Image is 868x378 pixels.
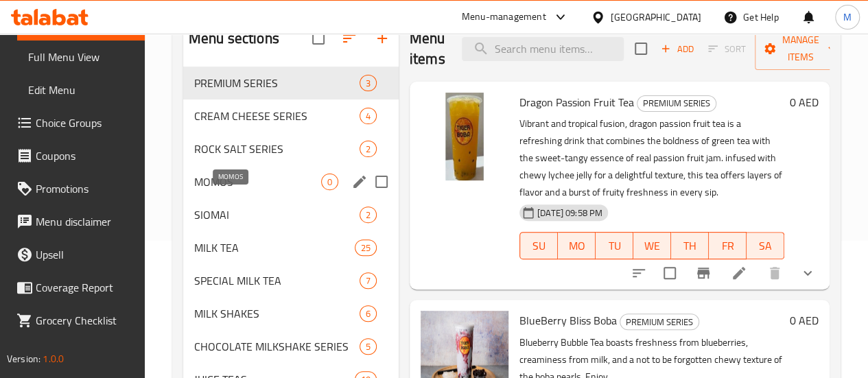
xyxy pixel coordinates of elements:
[671,232,709,259] button: TH
[699,38,755,60] span: Select section first
[17,40,145,73] a: Full Menu View
[366,22,399,55] button: Add section
[355,241,376,255] span: 25
[360,272,377,289] div: items
[519,115,784,201] p: Vibrant and tropical fusion, dragon passion fruit tea is a refreshing drink that combines the bol...
[360,274,376,287] span: 7
[183,198,399,231] div: SIOMAI2
[194,272,360,289] span: SPECIAL MILK TEA
[194,239,355,256] span: MILK TEA
[360,110,376,123] span: 4
[360,209,376,222] span: 2
[639,236,666,256] span: WE
[360,305,377,322] div: items
[183,99,399,132] div: CREAM CHEESE SERIES4
[360,108,377,124] div: items
[360,77,376,90] span: 3
[622,257,655,290] button: sort-choices
[189,28,279,49] h2: Menu sections
[28,82,134,98] span: Edit Menu
[758,257,791,290] button: delete
[5,139,145,172] a: Coupons
[194,206,360,223] span: SIOMAI
[519,232,558,259] button: SU
[519,310,617,331] span: BlueBerry Bliss Boba
[687,257,720,290] button: Branch-specific-item
[462,9,546,25] div: Menu-management
[563,236,590,256] span: MO
[304,24,333,53] span: Select all sections
[755,27,847,70] button: Manage items
[5,172,145,205] a: Promotions
[17,73,145,106] a: Edit Menu
[526,236,552,256] span: SU
[28,49,134,65] span: Full Menu View
[7,350,40,368] span: Version:
[183,264,399,297] div: SPECIAL MILK TEA7
[360,340,376,353] span: 5
[633,232,671,259] button: WE
[601,236,628,256] span: TU
[36,246,134,263] span: Upsell
[532,206,608,220] span: [DATE] 09:58 PM
[360,307,376,320] span: 6
[194,108,360,124] span: CREAM CHEESE SERIES
[558,232,596,259] button: MO
[677,236,703,256] span: TH
[790,311,819,330] h6: 0 AED
[194,305,360,322] span: MILK SHAKES
[360,143,376,156] span: 2
[766,32,836,66] span: Manage items
[360,206,377,223] div: items
[5,106,145,139] a: Choice Groups
[183,330,399,363] div: CHOCOLATE MILKSHAKE SERIES5
[659,41,696,57] span: Add
[36,180,134,197] span: Promotions
[349,172,370,192] button: edit
[790,93,819,112] h6: 0 AED
[321,174,338,190] div: items
[655,38,699,60] button: Add
[791,257,824,290] button: show more
[5,238,145,271] a: Upsell
[714,236,741,256] span: FR
[655,259,684,287] span: Select to update
[43,350,64,368] span: 1.0.0
[462,37,624,61] input: search
[626,34,655,63] span: Select section
[194,338,360,355] span: CHOCOLATE MILKSHAKE SERIES
[355,239,377,256] div: items
[519,92,634,113] span: Dragon Passion Fruit Tea
[36,213,134,230] span: Menu disclaimer
[5,205,145,238] a: Menu disclaimer
[36,279,134,296] span: Coverage Report
[421,93,508,180] img: Dragon Passion Fruit Tea
[655,38,699,60] span: Add item
[596,232,633,259] button: TU
[5,304,145,337] a: Grocery Checklist
[36,312,134,329] span: Grocery Checklist
[709,232,747,259] button: FR
[620,314,699,330] div: PREMIUM SERIES
[410,28,445,69] h2: Menu items
[333,22,366,55] span: Sort sections
[360,338,377,355] div: items
[183,297,399,330] div: MILK SHAKES6
[194,174,321,190] span: MOMOS
[360,141,377,157] div: items
[637,95,716,112] div: PREMIUM SERIES
[620,314,699,330] span: PREMIUM SERIES
[360,75,377,91] div: items
[194,141,360,157] span: ROCK SALT SERIES
[183,231,399,264] div: MILK TEA25
[183,67,399,99] div: PREMIUM SERIES3
[799,265,816,281] svg: Show Choices
[843,10,852,25] span: M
